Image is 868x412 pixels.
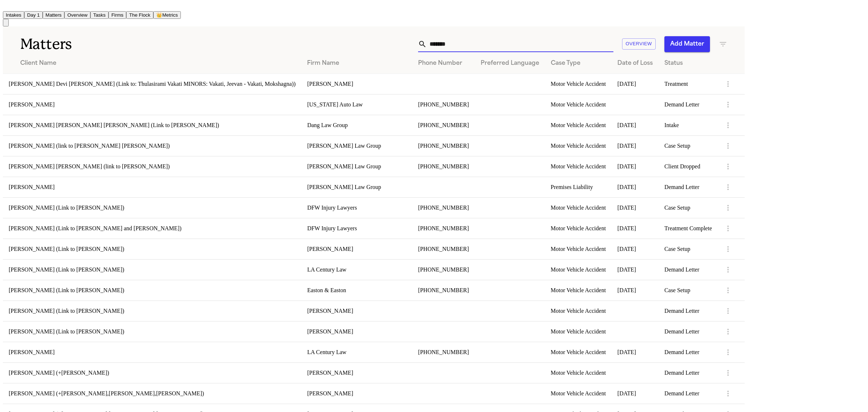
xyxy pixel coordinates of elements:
[301,197,412,218] td: DFW Injury Lawyers
[3,156,301,177] td: [PERSON_NAME] [PERSON_NAME] (link to [PERSON_NAME])
[659,321,718,342] td: Demand Letter
[3,383,301,404] td: [PERSON_NAME] (+[PERSON_NAME],[PERSON_NAME],[PERSON_NAME])
[3,3,12,10] img: Finch Logo
[3,177,301,197] td: [PERSON_NAME]
[43,12,64,18] a: Matters
[659,259,718,280] td: Demand Letter
[545,342,612,362] td: Motor Vehicle Accident
[545,156,612,177] td: Motor Vehicle Accident
[412,156,475,177] td: [PHONE_NUMBER]
[412,94,475,115] td: [PHONE_NUMBER]
[301,280,412,300] td: Easton & Easton
[3,259,301,280] td: [PERSON_NAME] (Link to [PERSON_NAME])
[659,135,718,156] td: Case Setup
[412,239,475,259] td: [PHONE_NUMBER]
[659,94,718,115] td: Demand Letter
[545,259,612,280] td: Motor Vehicle Accident
[412,135,475,156] td: [PHONE_NUMBER]
[3,73,301,94] td: [PERSON_NAME] Devi [PERSON_NAME] (Link to: Thulasirami Vakati MINORS: Vakati, Jeevan - Vakati, Mo...
[659,280,718,300] td: Case Setup
[664,59,712,68] div: Status
[24,12,43,18] a: Day 1
[545,383,612,404] td: Motor Vehicle Accident
[153,11,181,19] button: crownMetrics
[412,197,475,218] td: [PHONE_NUMBER]
[659,362,718,383] td: Demand Letter
[3,300,301,321] td: [PERSON_NAME] (Link to [PERSON_NAME])
[3,94,301,115] td: [PERSON_NAME]
[612,239,659,259] td: [DATE]
[301,94,412,115] td: [US_STATE] Auto Law
[3,342,301,362] td: [PERSON_NAME]
[545,362,612,383] td: Motor Vehicle Accident
[3,135,301,156] td: [PERSON_NAME] (link to [PERSON_NAME] [PERSON_NAME])
[659,197,718,218] td: Case Setup
[3,239,301,259] td: [PERSON_NAME] (Link to [PERSON_NAME])
[156,12,162,18] span: crown
[659,156,718,177] td: Client Dropped
[412,342,475,362] td: [PHONE_NUMBER]
[3,115,301,135] td: [PERSON_NAME] [PERSON_NAME] [PERSON_NAME] (Link to [PERSON_NAME])
[664,36,710,52] button: Add Matter
[545,300,612,321] td: Motor Vehicle Accident
[545,218,612,239] td: Motor Vehicle Accident
[551,59,606,68] div: Case Type
[301,218,412,239] td: DFW Injury Lawyers
[412,218,475,239] td: [PHONE_NUMBER]
[90,12,109,18] a: Tasks
[612,197,659,218] td: [DATE]
[545,135,612,156] td: Motor Vehicle Accident
[3,321,301,342] td: [PERSON_NAME] (Link to [PERSON_NAME])
[109,11,126,19] button: Firms
[659,115,718,135] td: Intake
[3,197,301,218] td: [PERSON_NAME] (Link to [PERSON_NAME])
[612,156,659,177] td: [DATE]
[612,259,659,280] td: [DATE]
[3,11,24,19] button: Intakes
[3,218,301,239] td: [PERSON_NAME] (Link to [PERSON_NAME] and [PERSON_NAME])
[545,73,612,94] td: Motor Vehicle Accident
[64,11,90,19] button: Overview
[301,300,412,321] td: [PERSON_NAME]
[20,59,295,68] div: Client Name
[153,12,181,18] a: crownMetrics
[301,115,412,135] td: Dang Law Group
[612,177,659,197] td: [DATE]
[412,280,475,300] td: [PHONE_NUMBER]
[20,35,228,53] h1: Matters
[301,177,412,197] td: [PERSON_NAME] Law Group
[307,59,407,68] div: Firm Name
[126,11,153,19] button: The Flock
[301,362,412,383] td: [PERSON_NAME]
[612,280,659,300] td: [DATE]
[90,11,109,19] button: Tasks
[659,239,718,259] td: Case Setup
[301,383,412,404] td: [PERSON_NAME]
[545,94,612,115] td: Motor Vehicle Accident
[659,73,718,94] td: Treatment
[109,12,126,18] a: Firms
[545,321,612,342] td: Motor Vehicle Accident
[301,135,412,156] td: [PERSON_NAME] Law Group
[301,239,412,259] td: [PERSON_NAME]
[3,362,301,383] td: [PERSON_NAME] (+[PERSON_NAME])
[659,383,718,404] td: Demand Letter
[659,342,718,362] td: Demand Letter
[301,73,412,94] td: [PERSON_NAME]
[301,342,412,362] td: LA Century Law
[301,259,412,280] td: LA Century Law
[612,115,659,135] td: [DATE]
[301,156,412,177] td: [PERSON_NAME] Law Group
[612,135,659,156] td: [DATE]
[659,300,718,321] td: Demand Letter
[612,383,659,404] td: [DATE]
[3,12,24,18] a: Intakes
[659,218,718,239] td: Treatment Complete
[612,342,659,362] td: [DATE]
[545,115,612,135] td: Motor Vehicle Accident
[24,11,43,19] button: Day 1
[64,12,90,18] a: Overview
[3,280,301,300] td: [PERSON_NAME] (Link to [PERSON_NAME])
[545,177,612,197] td: Premises Liability
[412,259,475,280] td: [PHONE_NUMBER]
